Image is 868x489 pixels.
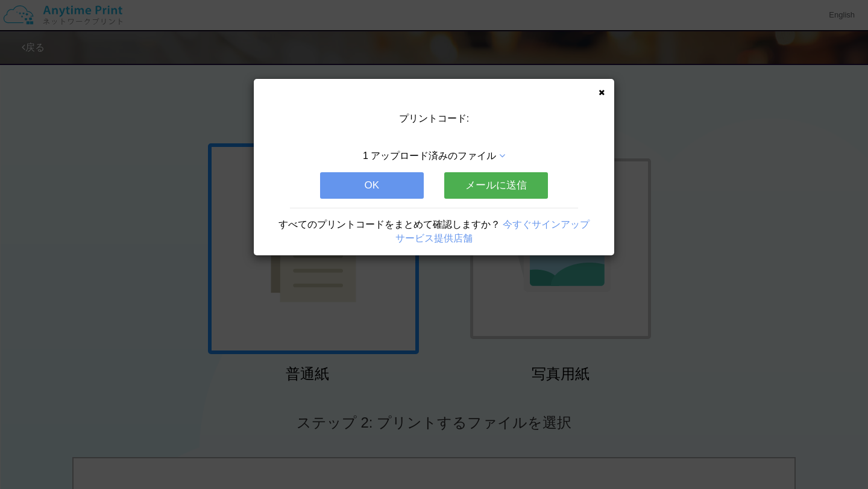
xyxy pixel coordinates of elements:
button: OK [320,172,424,199]
a: サービス提供店舗 [395,233,473,243]
span: プリントコード: [399,113,469,123]
a: 今すぐサインアップ [503,219,590,229]
button: メールに送信 [444,172,548,199]
span: 1 アップロード済みのファイル [363,151,496,161]
span: すべてのプリントコードをまとめて確認しますか？ [278,219,500,229]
